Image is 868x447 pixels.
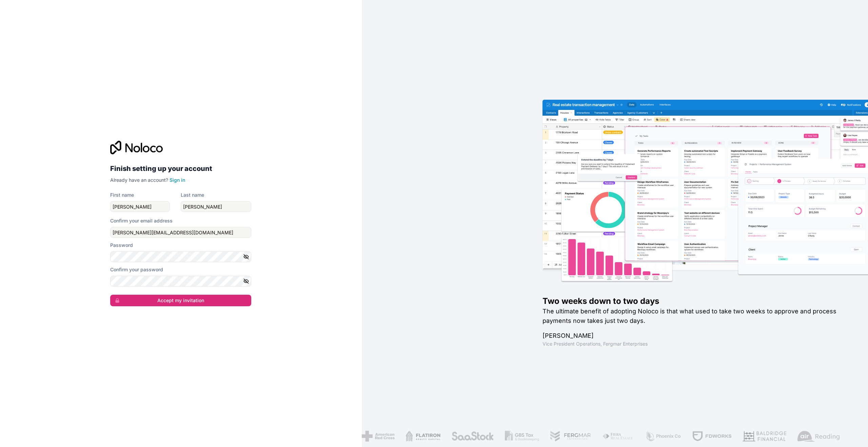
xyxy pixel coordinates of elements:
label: Confirm your email address [110,217,173,224]
label: Password [110,242,133,249]
input: Password [110,251,251,262]
img: /assets/fdworks-Bi04fVtw.png [692,431,732,442]
img: /assets/american-red-cross-BAupjrZR.png [361,431,394,442]
label: First name [110,192,134,198]
img: /assets/phoenix-BREaitsQ.png [645,431,681,442]
a: Sign in [170,177,185,183]
h1: Two weeks down to two days [542,296,846,307]
input: family-name [181,201,251,212]
input: Email address [110,227,251,238]
img: /assets/fergmar-CudnrXN5.png [550,431,591,442]
img: /assets/airreading-FwAmRzSr.png [797,431,840,442]
img: /assets/fiera-fwj2N5v4.png [602,431,634,442]
h2: Finish setting up your account [110,162,251,175]
label: Confirm your password [110,266,163,273]
h1: [PERSON_NAME] [542,331,846,341]
button: Accept my invitation [110,295,251,306]
img: /assets/gbstax-C-GtDUiK.png [505,431,539,442]
h2: The ultimate benefit of adopting Noloco is that what used to take two weeks to approve and proces... [542,307,846,326]
span: Already have an account? [110,177,168,183]
img: /assets/flatiron-C8eUkumj.png [405,431,440,442]
h1: Vice President Operations , Fergmar Enterprises [542,341,846,347]
input: Confirm password [110,276,251,287]
label: Last name [181,192,204,198]
input: given-name [110,201,170,212]
img: /assets/baldridge-DxmPIwAm.png [742,431,786,442]
img: /assets/saastock-C6Zbiodz.png [451,431,494,442]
